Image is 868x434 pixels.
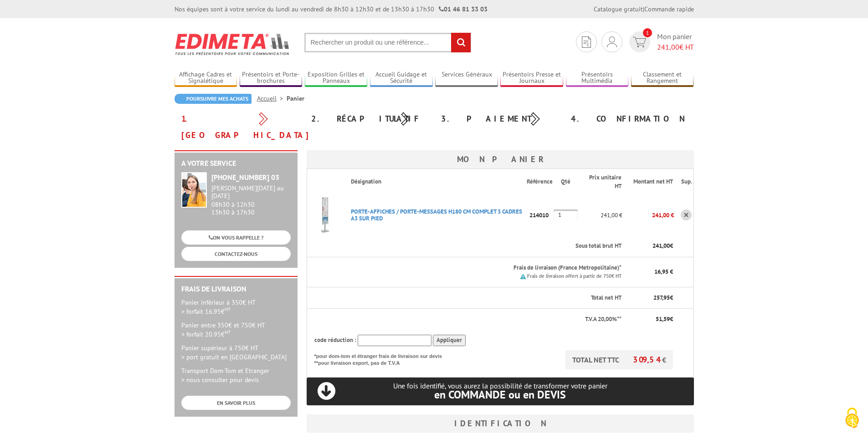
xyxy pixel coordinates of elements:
p: Total net HT [314,294,622,302]
p: Panier inférieur à 350€ HT [181,298,291,316]
th: Qté [554,169,578,195]
span: 241,00 [652,242,670,250]
input: Rechercher un produit ou une référence... [304,33,471,52]
h3: Identification [307,414,694,433]
a: Classement et Rangement [631,71,694,86]
button: Cookies (fenêtre modale) [836,403,868,434]
input: rechercher [451,33,471,52]
span: > port gratuit en [GEOGRAPHIC_DATA] [181,353,287,361]
p: T.V.A 20,00%** [314,315,622,324]
img: devis rapide [607,36,617,47]
a: Services Généraux [435,71,498,86]
img: widget-service.jpg [181,172,207,208]
img: PORTE-AFFICHES / PORTE-MESSAGES H180 CM COMPLET 3 CADRES A3 SUR PIED [307,197,344,233]
p: TOTAL NET TTC € [565,350,673,369]
th: Sup. [674,169,693,195]
input: Appliquer [433,335,466,346]
div: [PERSON_NAME][DATE] au [DATE] [211,184,291,200]
a: devis rapide 1 Mon panier 241,00€ HT [627,31,694,52]
p: € [630,242,673,250]
span: en COMMANDE ou en DEVIS [434,388,566,402]
img: devis rapide [582,36,591,48]
div: 2. Récapitulatif [304,111,434,127]
p: Montant net HT [630,178,673,186]
a: CONTACTEZ-NOUS [181,247,291,261]
div: 3. Paiement [434,111,564,127]
div: | [594,5,694,14]
p: 241,00 € [622,207,674,223]
p: Frais de livraison (France Metropolitaine)* [351,264,622,272]
p: € [630,315,673,324]
p: Transport Dom-Tom et Etranger [181,366,291,384]
span: > nous consulter pour devis [181,376,259,384]
a: ON VOUS RAPPELLE ? [181,230,291,245]
span: code réduction : [314,336,356,344]
a: PORTE-AFFICHES / PORTE-MESSAGES H180 CM COMPLET 3 CADRES A3 SUR PIED [351,208,522,222]
th: Désignation [344,169,527,195]
p: Une fois identifié, vous aurez la possibilité de transformer votre panier [307,382,694,400]
p: Panier entre 350€ et 750€ HT [181,321,291,339]
img: devis rapide [633,37,646,47]
div: 4. Confirmation [564,111,694,127]
div: 08h30 à 12h30 13h30 à 17h30 [211,184,291,216]
a: Accueil [257,94,287,102]
img: Edimeta [175,27,291,61]
span: 257,95 [653,294,670,301]
a: Commande rapide [644,5,694,13]
a: EN SAVOIR PLUS [181,396,291,410]
p: Prix unitaire HT [585,174,622,190]
h2: Frais de Livraison [181,285,291,293]
span: 309,54 [633,354,662,365]
p: Panier supérieur à 750€ HT [181,343,291,362]
p: 241,00 € [578,207,623,223]
a: Présentoirs Presse et Journaux [500,71,563,86]
img: Cookies (fenêtre modale) [841,407,863,429]
h3: Mon panier [307,150,694,168]
p: € [630,294,673,302]
a: Catalogue gratuit [594,5,643,13]
div: 1. [GEOGRAPHIC_DATA] [175,111,304,143]
p: Référence [527,178,553,186]
a: Poursuivre mes achats [175,94,252,104]
h2: A votre service [181,159,291,168]
span: > forfait 20.95€ [181,330,231,338]
p: *pour dom-tom et étranger frais de livraison sur devis **pour livraison export, pas de T.V.A [314,350,451,367]
p: 214010 [527,207,554,223]
strong: [PHONE_NUMBER] 03 [211,173,279,182]
span: 16,95 € [654,268,673,276]
span: > forfait 16.95€ [181,307,231,316]
a: Présentoirs Multimédia [566,71,629,86]
li: Panier [287,94,304,103]
th: Sous total brut HT [344,235,623,257]
a: Exposition Grilles et Panneaux [305,71,368,86]
span: 1 [643,28,652,37]
div: Nos équipes sont à votre service du lundi au vendredi de 8h30 à 12h30 et de 13h30 à 17h30 [175,5,488,14]
img: picto.png [520,274,526,279]
small: Frais de livraison offert à partir de 750€ HT [527,273,621,279]
a: Présentoirs et Porte-brochures [240,71,303,86]
strong: 01 46 81 33 03 [439,5,488,13]
sup: HT [225,329,231,335]
span: Mon panier [657,31,694,52]
span: 51,59 [656,315,670,323]
a: Affichage Cadres et Signalétique [175,71,237,86]
span: € HT [657,42,694,52]
a: Accueil Guidage et Sécurité [370,71,433,86]
sup: HT [225,306,231,312]
span: 241,00 [657,42,679,51]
